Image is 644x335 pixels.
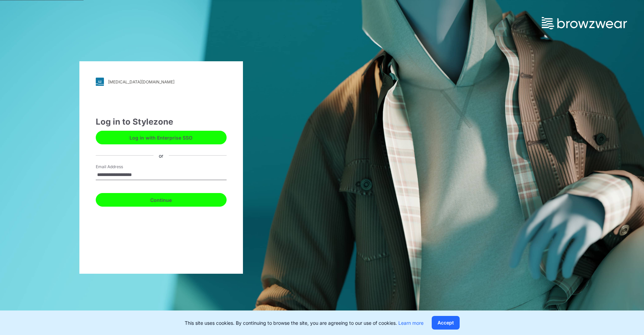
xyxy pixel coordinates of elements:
button: Log in with Enterprise SSO [96,131,227,144]
div: Log in to Stylezone [96,116,227,128]
button: Accept [432,316,460,330]
img: svg+xml;base64,PHN2ZyB3aWR0aD0iMjgiIGhlaWdodD0iMjgiIHZpZXdCb3g9IjAgMCAyOCAyOCIgZmlsbD0ibm9uZSIgeG... [96,78,104,86]
p: This site uses cookies. By continuing to browse the site, you are agreeing to our use of cookies. [185,319,424,326]
div: [MEDICAL_DATA][DOMAIN_NAME] [108,79,174,84]
div: or [153,152,169,159]
a: Learn more [398,320,424,326]
a: [MEDICAL_DATA][DOMAIN_NAME] [96,78,227,86]
img: browzwear-logo.73288ffb.svg [542,17,627,29]
label: Email Address [96,164,143,170]
button: Continue [96,193,227,207]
